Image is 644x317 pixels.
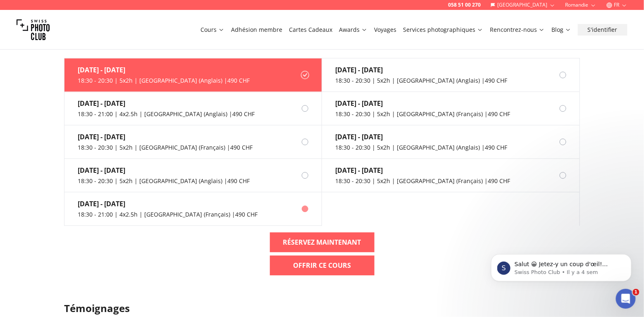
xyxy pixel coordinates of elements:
[231,26,282,34] a: Adhésion membre
[78,177,250,185] div: 18:30 - 20:30 | 5x2h | [GEOGRAPHIC_DATA] (Anglais) | 490 CHF
[335,76,507,85] div: 18:30 - 20:30 | 5x2h | [GEOGRAPHIC_DATA] (Anglais) | 490 CHF
[548,24,575,36] button: Blog
[17,13,50,46] img: Swiss photo club
[400,24,487,36] button: Services photographiques
[78,65,250,75] div: [DATE] - [DATE]
[551,26,571,34] a: Blog
[374,26,396,34] a: Voyages
[197,24,228,36] button: Cours
[578,24,627,36] button: S'identifier
[286,24,336,36] button: Cartes Cadeaux
[487,24,548,36] button: Rencontrez-nous
[479,237,644,295] iframe: Intercom notifications message
[633,289,639,296] span: 1
[339,26,367,34] a: Awards
[335,132,507,142] div: [DATE] - [DATE]
[336,24,371,36] button: Awards
[293,260,351,270] b: Offrir ce cours
[78,210,258,219] div: 18:30 - 21:00 | 4x2.5h | [GEOGRAPHIC_DATA] (Français) | 490 CHF
[335,165,510,175] div: [DATE] - [DATE]
[335,65,507,75] div: [DATE] - [DATE]
[200,26,224,34] a: Cours
[403,26,483,34] a: Services photographiques
[78,143,253,152] div: 18:30 - 20:30 | 5x2h | [GEOGRAPHIC_DATA] (Français) | 490 CHF
[270,232,374,252] a: RÉSERVEZ MAINTENANT
[78,132,253,142] div: [DATE] - [DATE]
[270,255,374,275] a: Offrir ce cours
[78,165,250,175] div: [DATE] - [DATE]
[228,24,286,36] button: Adhésion membre
[78,110,255,118] div: 18:30 - 21:00 | 4x2.5h | [GEOGRAPHIC_DATA] (Anglais) | 490 CHF
[78,199,258,209] div: [DATE] - [DATE]
[490,26,545,34] a: Rencontrez-nous
[616,289,636,309] iframe: Intercom live chat
[371,24,400,36] button: Voyages
[335,143,507,152] div: 18:30 - 20:30 | 5x2h | [GEOGRAPHIC_DATA] (Anglais) | 490 CHF
[78,76,250,85] div: 18:30 - 20:30 | 5x2h | [GEOGRAPHIC_DATA] (Anglais) | 490 CHF
[78,98,255,108] div: [DATE] - [DATE]
[335,98,510,108] div: [DATE] - [DATE]
[448,2,481,8] a: 058 51 00 270
[289,26,332,34] a: Cartes Cadeaux
[335,110,510,118] div: 18:30 - 20:30 | 5x2h | [GEOGRAPHIC_DATA] (Français) | 490 CHF
[335,177,510,185] div: 18:30 - 20:30 | 5x2h | [GEOGRAPHIC_DATA] (Français) | 490 CHF
[64,302,580,315] h3: Témoignages
[283,237,361,247] b: RÉSERVEZ MAINTENANT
